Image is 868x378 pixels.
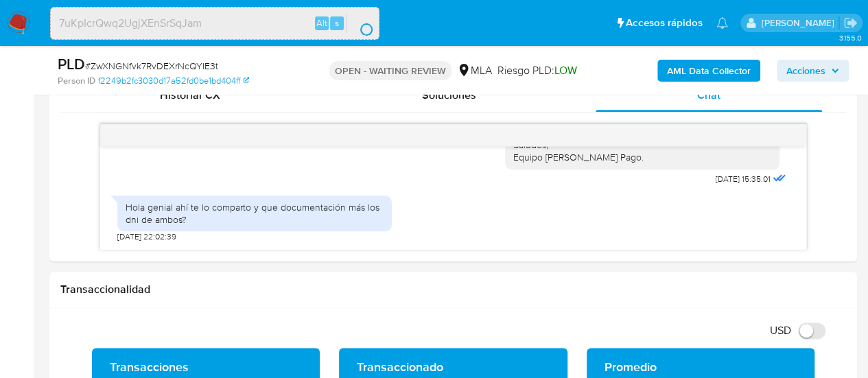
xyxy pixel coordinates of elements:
[98,75,249,87] a: f2249b2fc3030d17a52fd0be1bd404ff
[58,75,95,87] b: Person ID
[51,14,379,32] input: Buscar usuario o caso...
[329,61,451,80] p: OPEN - WAITING REVIEW
[60,283,846,296] h1: Transaccionalidad
[777,60,849,82] button: Acciones
[667,60,751,82] b: AML Data Collector
[657,60,760,82] button: AML Data Collector
[497,63,577,78] span: Riesgo PLD:
[716,17,728,29] a: Notificaciones
[346,14,374,33] button: search-icon
[761,16,838,29] p: gabriela.sanchez@mercadolibre.com
[838,32,861,43] span: 3.155.0
[716,174,771,185] span: [DATE] 15:35:01
[58,53,85,75] b: PLD
[85,59,218,73] span: # ZwXNGNfvk7RvDEXrNcQYIE3t
[843,16,858,30] a: Salir
[335,16,339,29] span: s
[554,62,577,78] span: LOW
[117,231,176,242] span: [DATE] 22:02:39
[457,63,492,78] div: MLA
[316,16,327,29] span: Alt
[626,16,703,30] span: Accesos rápidos
[126,201,384,226] div: Hola genial ahí te lo comparto y que documentación más los dni de ambos?
[786,60,825,82] span: Acciones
